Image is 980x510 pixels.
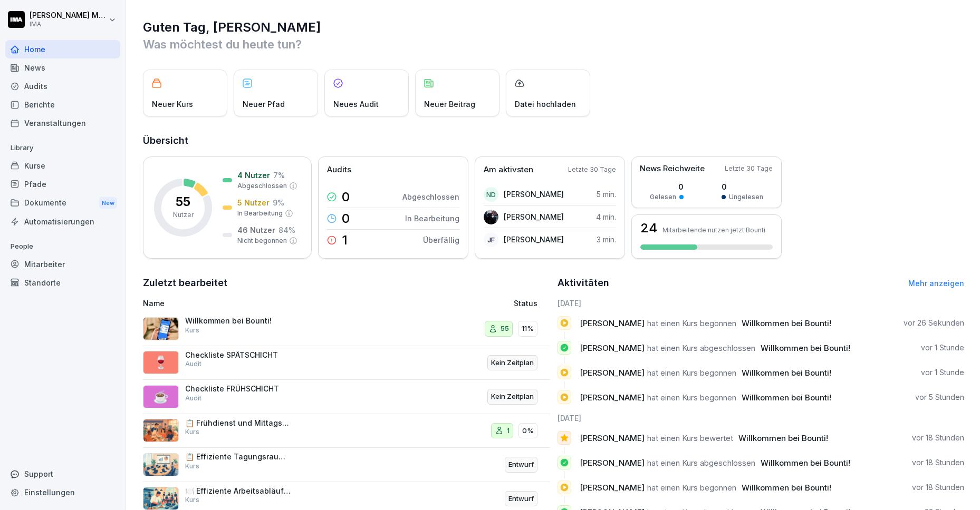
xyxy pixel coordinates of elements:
p: Was möchtest du heute tun? [143,36,964,53]
p: In Bearbeitung [405,213,459,224]
p: IMA [30,21,107,28]
a: Standorte [5,273,120,292]
p: In Bearbeitung [237,209,283,218]
a: News [5,58,120,77]
div: Kurse [5,156,120,175]
div: Support [5,465,120,483]
p: Kein Zeitplan [491,391,534,402]
span: Willkommen bei Bounti! [742,368,831,378]
span: hat einen Kurs begonnen [647,368,736,378]
p: [PERSON_NAME] [504,211,564,222]
p: 55 [501,323,509,334]
span: [PERSON_NAME] [580,458,645,468]
p: Letzte 30 Tage [725,164,773,173]
span: Willkommen bei Bounti! [742,483,831,493]
p: Audits [327,164,351,176]
p: 1 [507,426,510,436]
span: Willkommen bei Bounti! [761,458,850,468]
div: Audits [5,77,120,95]
p: 4 min. [596,211,616,222]
img: kzsvenh8ofcu3ay3unzulj3q.png [143,453,179,476]
p: Nutzer [173,210,194,220]
p: Überfällig [423,234,459,246]
span: [PERSON_NAME] [580,368,645,378]
span: [PERSON_NAME] [580,483,645,493]
span: [PERSON_NAME] [580,433,645,443]
p: People [5,238,120,255]
p: Mitarbeitende nutzen jetzt Bounti [662,226,765,234]
a: Home [5,40,120,58]
a: 📋 Effiziente Tagungsraumvorbereitung: SOP-SchulungKursEntwurf [143,448,550,482]
a: Willkommen bei Bounti!Kurs5511% [143,312,550,346]
p: Checkliste SPÄTSCHICHT [185,350,291,360]
p: Library [5,140,120,156]
p: vor 1 Stunde [921,342,964,353]
p: [PERSON_NAME] Milanovska [30,11,107,20]
p: 9 % [273,197,284,208]
p: 🍷 [153,353,169,372]
p: vor 18 Stunden [912,433,964,443]
a: 🍷Checkliste SPÄTSCHICHTAuditKein Zeitplan [143,346,550,380]
p: 4 Nutzer [237,170,270,181]
p: Checkliste FRÜHSCHICHT [185,384,291,394]
span: Willkommen bei Bounti! [761,343,850,353]
span: [PERSON_NAME] [580,343,645,353]
span: Willkommen bei Bounti! [738,433,828,443]
span: hat einen Kurs abgeschlossen [647,343,755,353]
p: Neuer Kurs [152,99,193,110]
p: 📋 Effiziente Tagungsraumvorbereitung: SOP-Schulung [185,452,291,462]
p: 0 [650,181,684,192]
h2: Übersicht [143,133,964,148]
div: New [99,197,117,209]
p: Kurs [185,326,199,335]
p: Kein Zeitplan [491,358,534,368]
p: Status [514,298,537,309]
h6: [DATE] [558,413,965,424]
p: vor 26 Sekunden [904,318,964,328]
a: Mehr anzeigen [908,279,964,288]
p: 3 min. [597,234,616,245]
p: Abgeschlossen [402,191,459,202]
p: 46 Nutzer [237,224,275,236]
span: [PERSON_NAME] [580,318,645,328]
h1: Guten Tag, [PERSON_NAME] [143,19,964,36]
p: Letzte 30 Tage [568,165,616,174]
span: hat einen Kurs begonnen [647,393,736,403]
a: Mitarbeiter [5,255,120,273]
span: hat einen Kurs begonnen [647,483,736,493]
p: 11% [522,323,534,334]
p: 0% [522,426,534,436]
p: Neuer Pfad [243,99,285,110]
p: Entwurf [508,459,534,470]
img: j5dq7slzmbz3zsjncpmsdo9q.png [484,210,498,224]
p: vor 18 Stunden [912,457,964,468]
a: Pfade [5,175,120,193]
p: Kurs [185,495,199,505]
p: ☕ [153,387,169,406]
div: JF [484,232,498,247]
h2: Zuletzt bearbeitet [143,276,550,290]
span: hat einen Kurs abgeschlossen [647,458,755,468]
a: Berichte [5,95,120,114]
img: lurx7vxudq7pdbumgl6aj25f.png [143,487,179,510]
p: Ungelesen [729,192,763,202]
p: Nicht begonnen [237,236,287,246]
h6: [DATE] [558,298,965,309]
p: [PERSON_NAME] [504,189,564,200]
a: Veranstaltungen [5,114,120,132]
div: Dokumente [5,193,120,213]
img: xh3bnih80d1pxcetv9zsuevg.png [143,317,179,340]
a: Automatisierungen [5,212,120,231]
a: ☕Checkliste FRÜHSCHICHTAuditKein Zeitplan [143,380,550,414]
a: DokumenteNew [5,193,120,213]
span: Willkommen bei Bounti! [742,318,831,328]
p: Neuer Beitrag [424,99,475,110]
p: Audit [185,359,201,369]
span: hat einen Kurs begonnen [647,318,736,328]
a: Einstellungen [5,483,120,502]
